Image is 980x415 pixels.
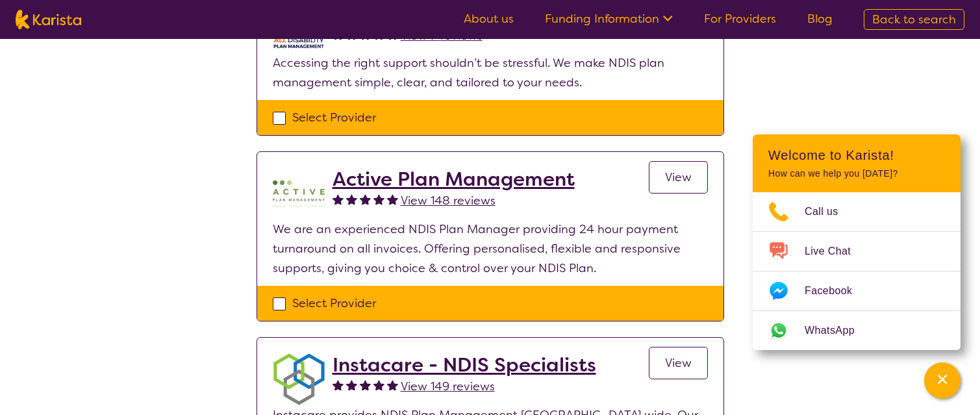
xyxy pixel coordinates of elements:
a: Web link opens in a new tab. [753,311,961,350]
span: View 148 reviews [401,193,496,208]
a: Funding Information [545,11,673,27]
ul: Choose channel [753,192,961,350]
p: How can we help you [DATE]? [768,168,945,179]
a: View 148 reviews [401,191,496,210]
span: Live Chat [805,242,866,261]
p: We are an experienced NDIS Plan Manager providing 24 hour payment turnaround on all invoices. Off... [273,220,708,278]
img: fullstar [387,379,398,390]
span: View 149 reviews [401,379,495,394]
a: Instacare - NDIS Specialists [333,353,596,377]
img: obkhna0zu27zdd4ubuus.png [273,353,325,405]
img: Karista logo [16,10,81,29]
img: fullstar [346,194,357,205]
img: fullstar [387,194,398,205]
a: About us [464,11,514,27]
h2: Welcome to Karista! [768,147,945,163]
button: Channel Menu [924,362,961,399]
a: View [649,347,708,379]
img: fullstar [360,379,371,390]
div: Channel Menu [753,134,961,350]
span: WhatsApp [805,321,870,340]
img: fullstar [373,379,384,390]
a: View [649,161,708,194]
a: Active Plan Management [333,168,575,191]
a: Back to search [864,9,964,30]
span: Facebook [805,281,868,301]
a: Blog [807,11,833,27]
span: View [665,170,692,185]
img: fullstar [373,194,384,205]
span: Call us [805,202,854,221]
span: View [665,355,692,371]
img: fullstar [346,379,357,390]
span: Back to search [872,12,956,27]
img: fullstar [360,194,371,205]
a: For Providers [704,11,776,27]
img: fullstar [333,194,344,205]
img: pypzb5qm7jexfhutod0x.png [273,168,325,220]
p: Accessing the right support shouldn’t be stressful. We make NDIS plan management simple, clear, a... [273,53,708,92]
a: View 149 reviews [401,377,495,396]
img: fullstar [333,379,344,390]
